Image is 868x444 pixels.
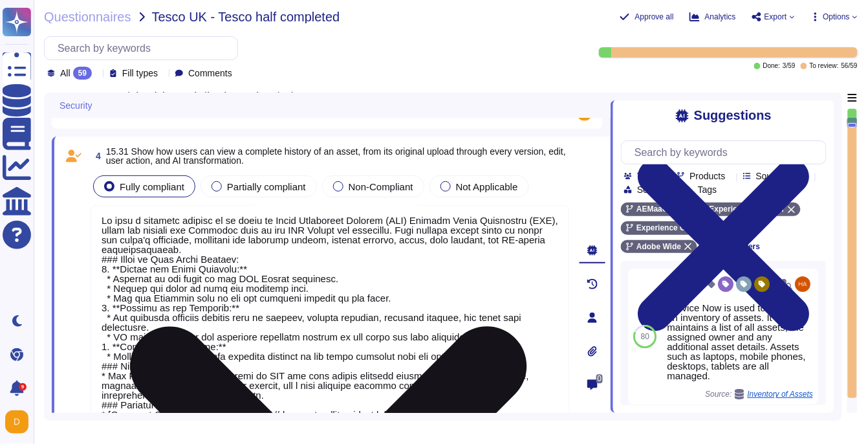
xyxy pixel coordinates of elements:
span: Partially compliant [227,181,306,192]
button: user [3,408,38,436]
span: Non-Compliant [349,181,413,192]
span: 0 [596,375,603,384]
span: Tesco UK - Tesco half completed [152,10,340,23]
span: To review: [810,63,839,69]
img: user [796,276,811,292]
span: Comments [188,69,232,78]
button: Analytics [689,12,736,22]
span: Options [823,13,850,21]
img: user [5,410,28,434]
span: Analytics [705,13,736,21]
span: Source: [706,389,814,399]
button: Approve all [620,12,674,22]
span: 4 [91,151,101,161]
span: 56 / 59 [841,63,858,69]
span: Questionnaires [44,10,131,23]
span: 80 [642,333,650,340]
span: Export [765,13,787,21]
span: Fill types [122,69,158,78]
input: Search by keywords [628,141,826,164]
span: Approve all [635,13,674,21]
span: Inventory of Assets [748,390,814,398]
span: Done: [763,63,781,69]
div: 59 [73,67,92,80]
div: 9 [19,383,27,391]
span: 15.31 Show how users can view a complete history of an asset, from its original upload through ev... [106,146,566,166]
span: All [60,69,71,78]
input: Search by keywords [51,37,237,60]
span: Security [60,101,92,110]
span: 3 / 59 [783,63,795,69]
span: Not Applicable [456,181,518,192]
span: Fully compliant [120,181,184,192]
